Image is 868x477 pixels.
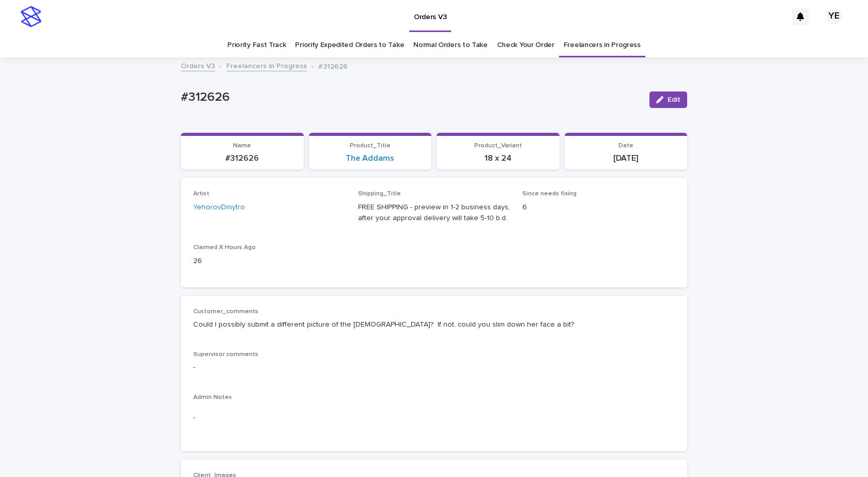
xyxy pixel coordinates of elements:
[193,319,675,330] p: Could I possibly submit a different picture of the [DEMOGRAPHIC_DATA]? If not, could you slim dow...
[193,412,675,423] p: -
[193,202,245,213] a: YehorovDmytro
[193,244,256,251] span: Claimed X Hours Ago
[350,143,391,149] span: Product_Title
[497,33,554,57] a: Check Your Order
[618,143,633,149] span: Date
[193,191,209,197] span: Artist
[443,153,553,163] p: 18 x 24
[826,8,842,25] div: YE
[358,191,401,197] span: Shipping_Title
[193,362,675,373] p: -
[193,351,258,358] span: Supervisor comments
[474,143,522,149] span: Product_Variant
[181,59,215,71] a: Orders V3
[21,6,41,27] img: stacker-logo-s-only.png
[318,60,348,71] p: #312626
[358,202,510,224] p: FREE SHIPPING - preview in 1-2 business days, after your approval delivery will take 5-10 b.d.
[193,309,258,315] span: Customer_comments
[187,153,298,163] p: #312626
[181,90,641,105] p: #312626
[668,96,680,103] span: Edit
[193,256,346,267] p: 26
[649,91,687,108] button: Edit
[522,191,577,197] span: Since needs fixing
[193,394,232,401] span: Admin Notes
[571,153,681,163] p: [DATE]
[233,143,251,149] span: Name
[413,33,488,57] a: Normal Orders to Take
[227,33,286,57] a: Priority Fast Track
[346,153,394,163] a: The Addams
[522,202,675,213] p: 6
[226,59,307,71] a: Freelancers in Progress
[295,33,404,57] a: Priority Expedited Orders to Take
[564,33,641,57] a: Freelancers in Progress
